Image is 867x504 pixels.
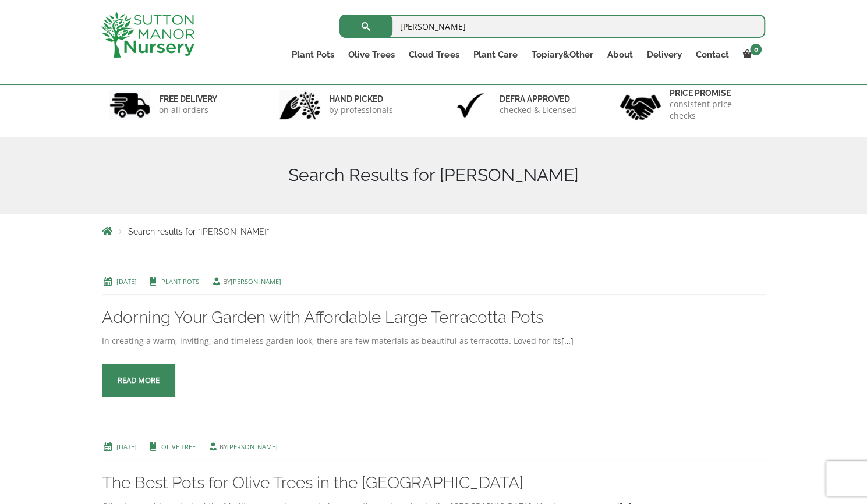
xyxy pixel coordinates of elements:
h6: hand picked [329,94,393,104]
img: logo [101,12,194,58]
a: Olive Tree [161,442,196,451]
a: [DATE] [116,277,137,286]
a: Plant Pots [161,277,199,286]
p: checked & Licensed [500,104,576,116]
a: […] [561,335,574,346]
h1: Search Results for [PERSON_NAME] [102,165,766,186]
div: In creating a warm, inviting, and timeless garden look, there are few materials as beautiful as t... [102,334,766,348]
a: [PERSON_NAME] [231,277,281,286]
a: About [600,47,639,63]
a: Delivery [639,47,688,63]
a: 0 [735,47,765,63]
a: Topiary&Other [524,47,600,63]
a: Read more [102,364,175,397]
p: on all orders [159,104,217,116]
img: 4.jpg [620,87,661,123]
p: by professionals [329,104,393,116]
a: Olive Trees [341,47,402,63]
a: [PERSON_NAME] [227,442,278,451]
img: 1.jpg [109,90,150,120]
span: by [207,442,278,451]
img: 3.jpg [450,90,491,120]
a: Contact [688,47,735,63]
a: Adorning Your Garden with Affordable Large Terracotta Pots [102,308,543,327]
span: by [211,277,281,286]
a: The Best Pots for Olive Trees in the [GEOGRAPHIC_DATA] [102,473,523,492]
span: 0 [750,44,762,55]
a: Cloud Trees [402,47,466,63]
a: [DATE] [116,442,137,451]
h6: Price promise [670,88,758,98]
h6: Defra approved [500,94,576,104]
a: Plant Care [466,47,524,63]
a: Plant Pots [285,47,341,63]
img: 2.jpg [279,90,320,120]
p: consistent price checks [670,98,758,122]
input: Search... [339,15,765,38]
nav: Breadcrumbs [102,226,766,236]
h6: FREE DELIVERY [159,94,217,104]
span: Search results for “[PERSON_NAME]” [128,227,269,236]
